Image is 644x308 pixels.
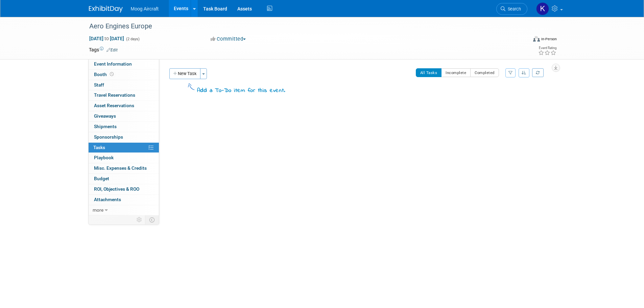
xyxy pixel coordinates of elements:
[169,68,200,79] button: New Task
[94,82,104,88] span: Staff
[94,155,114,160] span: Playbook
[487,35,557,45] div: Event Format
[94,186,139,192] span: ROI, Objectives & ROO
[94,92,135,98] span: Travel Reservations
[106,48,118,52] a: Edit
[89,174,159,184] a: Budget
[89,6,123,13] img: ExhibitDay
[89,101,159,111] a: Asset Reservations
[89,80,159,90] a: Staff
[533,36,540,42] img: Format-Inperson.png
[89,143,159,153] a: Tasks
[93,145,105,150] span: Tasks
[89,195,159,205] a: Attachments
[197,87,285,95] div: Add a To-Do item for this event.
[94,113,116,119] span: Giveaways
[131,6,159,11] span: Moog Aircraft
[89,90,159,100] a: Travel Reservations
[89,59,159,69] a: Event Information
[94,165,147,171] span: Misc. Expenses & Credits
[134,215,145,224] td: Personalize Event Tab Strip
[89,46,118,53] td: Tags
[536,2,549,15] img: Kelsey Blackley
[416,68,442,77] button: All Tasks
[89,184,159,194] a: ROI, Objectives & ROO
[109,72,115,77] span: Booth not reserved yet
[89,35,124,42] span: [DATE] [DATE]
[89,153,159,163] a: Playbook
[89,132,159,142] a: Sponsorships
[441,68,471,77] button: Incomplete
[94,176,109,181] span: Budget
[103,36,110,41] span: to
[94,134,123,140] span: Sponsorships
[89,111,159,121] a: Giveaways
[89,70,159,80] a: Booth
[89,205,159,215] a: more
[145,215,159,224] td: Toggle Event Tabs
[89,122,159,132] a: Shipments
[94,197,121,202] span: Attachments
[87,20,517,32] div: Aero Engines Europe
[93,207,103,213] span: more
[208,35,248,43] button: Committed
[125,37,140,41] span: (2 days)
[496,3,527,15] a: Search
[94,103,134,108] span: Asset Reservations
[538,46,556,50] div: Event Rating
[470,68,499,77] button: Completed
[94,61,132,67] span: Event Information
[532,68,544,77] a: Refresh
[505,6,521,11] span: Search
[541,37,557,42] div: In-Person
[94,124,117,129] span: Shipments
[89,163,159,173] a: Misc. Expenses & Credits
[94,72,115,77] span: Booth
